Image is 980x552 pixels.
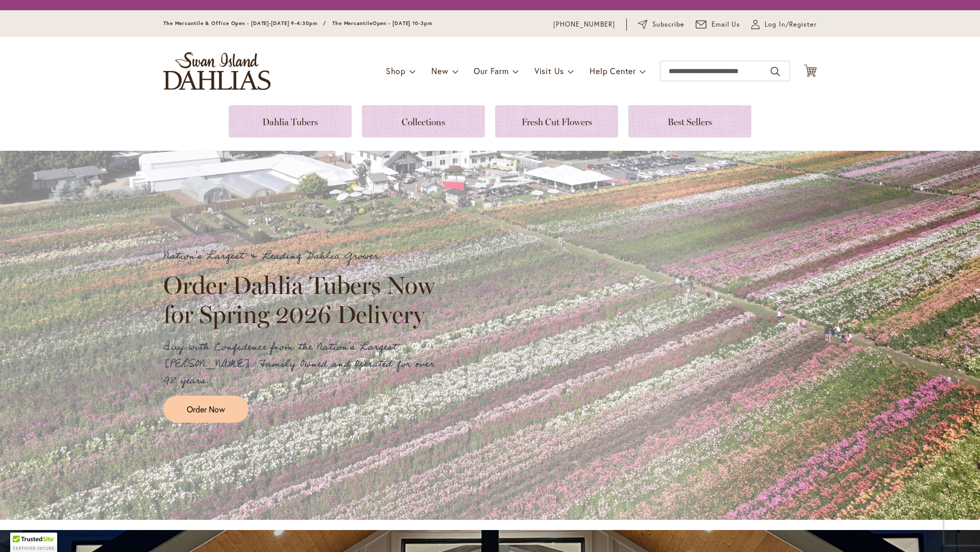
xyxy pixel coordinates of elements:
span: New [431,65,448,76]
button: Search [771,63,780,80]
span: Our Farm [474,65,508,76]
span: Open - [DATE] 10-3pm [373,20,432,27]
span: Shop [386,65,406,76]
span: Help Center [590,65,636,76]
a: Order Now [163,396,249,423]
span: Visit Us [534,65,564,76]
a: store logo [163,52,271,90]
p: Nation's Largest & Leading Dahlia Grower [163,248,444,265]
span: The Mercantile & Office Open - [DATE]-[DATE] 9-4:30pm / The Mercantile [163,20,373,27]
span: Order Now [187,403,225,415]
a: Email Us [696,19,741,30]
a: [PHONE_NUMBER] [553,19,615,30]
p: Buy with Confidence from the Nation's Largest [PERSON_NAME]. Family Owned and Operated for over 9... [163,339,444,389]
h2: Order Dahlia Tubers Now for Spring 2026 Delivery [163,271,444,328]
span: Email Us [712,19,741,30]
a: Log In/Register [751,19,817,30]
span: Log In/Register [765,19,817,30]
span: Subscribe [652,19,684,30]
div: TrustedSite Certified [10,533,57,552]
a: Subscribe [638,19,684,30]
